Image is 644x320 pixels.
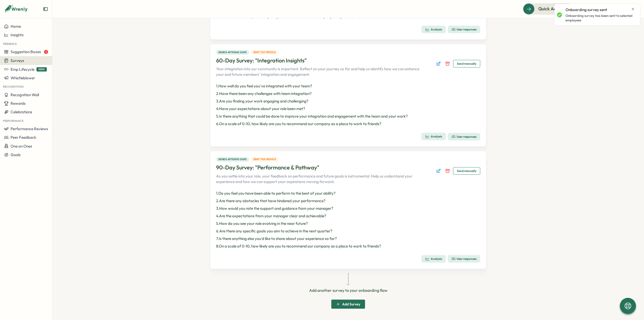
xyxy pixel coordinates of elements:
h3: 90-Day Survey: "Performance & Pathway" [216,164,319,171]
p: Your integration into our community is important. Reflect on your journey so far and help us iden... [216,66,425,77]
button: User responses [448,255,480,263]
div: User responses [452,257,476,261]
span: NEW [36,67,47,72]
p: 2 . Are there any obstacles that have hindered your performance? [216,198,480,204]
p: 4 . Are the expectations from your manager clear and achievable? [216,213,480,219]
button: Send manually [453,167,480,175]
span: Goals [11,152,21,157]
button: Send manually [453,60,480,67]
p: Onboarding survey has been sent to selected employees [566,14,635,22]
p: Add another survey to your onboarding flow [309,287,387,294]
span: Sends after 60 days [218,50,247,54]
div: Analysis [425,134,442,139]
span: Suggestion Boxes [11,49,41,54]
p: 3 . How would you rate the support and guidance from your manager? [216,206,480,211]
span: One on Ones [11,144,32,149]
button: User responses [448,26,480,33]
h3: 60-Day Survey: "Integration Insights" [216,57,307,64]
span: Insights [11,32,24,37]
button: Edit survey [435,60,442,67]
span: Send manually [457,167,476,174]
button: Analysis [421,26,446,33]
div: User responses [452,135,476,139]
a: Analysis [421,26,446,33]
span: Surveys [11,58,24,63]
p: 8 . On a scale of 0-10, how likely are you to recommend our company as a place to work to friends? [216,243,480,249]
p: 6 . Are there any specific goals you aim to achieve in the next quarter? [216,228,480,234]
p: Onboarding survey sent [566,7,607,13]
p: 5 . Is there anything that could be done to improve your integration and engagement with the team... [216,114,480,119]
p: 2 . Have there been any challenges with team integration? [216,91,480,96]
span: Sent to 5 people [253,157,276,161]
span: Whistleblower [11,76,35,80]
button: Add Survey [331,300,365,309]
button: Analysis [421,133,446,140]
span: Sends after 90 days [218,157,247,161]
div: User responses [452,27,476,31]
p: 5 . How do you see your role evolving in the near future? [216,221,480,226]
button: Disable survey [444,60,451,67]
span: Quick Actions [538,6,566,12]
button: Disable survey [444,167,451,174]
p: 7 . Is there anything else you'd like to share about your experience so far? [216,236,480,241]
span: Home [11,24,21,29]
span: Rewards [11,101,26,106]
button: Close notification [631,7,635,11]
span: Peer Feedback [11,135,36,140]
div: Add Survey [336,302,360,306]
span: Sent to 7 people [253,50,276,54]
p: 4 . Have your expectations about your role been met? [216,106,480,112]
span: Performance Reviews [11,126,48,131]
span: 1 [44,50,48,54]
p: 1 . Do you feel you have been able to perform to the best of your ability? [216,191,480,196]
span: Emp Lifecycle [11,67,34,72]
button: Analysis [421,255,446,263]
span: Celebrations [11,110,32,114]
button: Expand sidebar [43,7,48,12]
button: Quick Actions [523,3,573,14]
button: User responses [448,133,480,140]
div: Analysis [425,257,442,261]
p: 1 . How well do you feel you've integrated with your team? [216,83,480,89]
p: As you settle into your role, your feedback on performance and future goals is instrumental. Help... [216,173,425,185]
p: 6 . On a scale of 0-10, how likely are you to recommend our company as a place to work to friends? [216,121,480,127]
div: Analysis [425,27,442,32]
span: Recognition Wall [11,92,39,97]
button: Edit survey [435,167,442,174]
p: 3 . Are you finding your work engaging and challenging? [216,98,480,104]
span: Send manually [457,60,476,67]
